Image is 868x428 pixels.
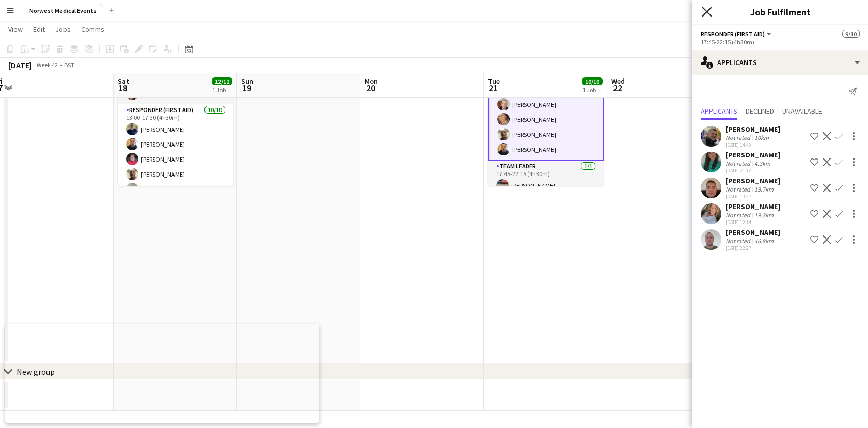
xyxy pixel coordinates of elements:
span: Sat [118,76,129,86]
div: 1 Job [582,86,602,94]
span: Tue [488,76,500,86]
div: 46.8km [752,237,776,245]
app-job-card: Updated17:45-22:15 (4h30m)10/10[PERSON_NAME] Rovers vs Sheffield Utd [GEOGRAPHIC_DATA]3 Roles17:4... [488,33,604,186]
div: [PERSON_NAME] [725,176,780,185]
a: Jobs [51,23,75,36]
div: 10km [752,134,771,141]
span: 20 [363,82,378,94]
span: Responder (First Aid) [701,30,765,38]
a: View [4,23,27,36]
div: Not rated [725,185,752,193]
span: 18 [116,82,129,94]
div: [DATE] 21:12 [725,167,780,174]
div: 4.3km [752,160,772,167]
span: 9/10 [842,30,860,38]
div: [DATE] 22:27 [725,245,780,251]
button: Norwest Medical Events [21,1,105,21]
span: Declined [746,107,774,115]
div: [DATE] 12:14 [725,219,780,226]
div: [PERSON_NAME] [725,202,780,211]
iframe: Popup CTA [5,324,319,423]
span: Comms [81,25,104,34]
div: Applicants [692,50,868,75]
span: View [8,25,23,34]
div: Not rated [725,211,752,219]
app-job-card: 13:00-17:30 (4h30m)12/12Burnley FC vs Leeds UFC Turf Moor3 RolesComms Manager1/113:00-17:30 (4h30... [118,33,233,186]
span: Wed [611,76,625,86]
a: Edit [29,23,49,36]
div: 19.3km [752,211,776,219]
div: 17:45-22:15 (4h30m) [701,38,860,46]
span: 21 [486,82,500,94]
app-card-role: Team Leader1/117:45-22:15 (4h30m)[PERSON_NAME] [488,161,604,196]
a: Comms [77,23,108,36]
div: [DATE] [8,60,32,70]
div: [DATE] 14:40 [725,141,780,148]
div: Not rated [725,134,752,141]
span: Mon [365,76,378,86]
span: Sun [241,76,254,86]
h3: Job Fulfilment [692,5,868,19]
span: Week 42 [34,61,60,69]
span: Jobs [55,25,71,34]
span: 22 [610,82,625,94]
app-card-role: Responder (First Aid)10/1013:00-17:30 (4h30m)[PERSON_NAME][PERSON_NAME][PERSON_NAME][PERSON_NAME]... [118,104,233,274]
span: Applicants [701,107,737,115]
button: Responder (First Aid) [701,30,773,38]
span: Unavailable [782,107,822,115]
span: 12/12 [212,77,232,85]
div: Not rated [725,237,752,245]
div: 19.7km [752,185,776,193]
div: [PERSON_NAME] [725,228,780,237]
div: Not rated [725,160,752,167]
div: [PERSON_NAME] [725,124,780,134]
div: [PERSON_NAME] [725,150,780,160]
span: 10/10 [582,77,603,85]
span: Edit [33,25,45,34]
span: 19 [240,82,254,94]
div: BST [64,61,74,69]
div: [DATE] 19:27 [725,193,780,200]
div: 1 Job [212,86,232,94]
